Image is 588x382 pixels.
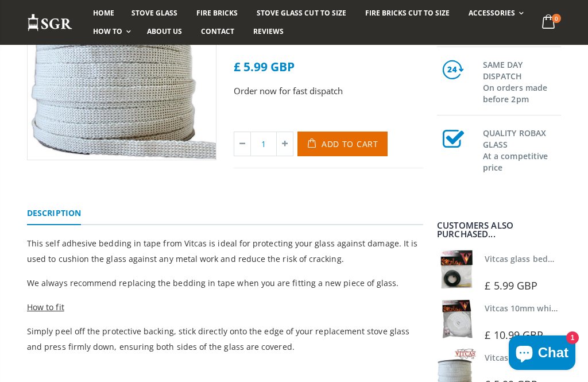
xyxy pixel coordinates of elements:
span: Accessories [469,8,515,18]
span: Fire Bricks Cut To Size [365,8,450,18]
h3: SAME DAY DISPATCH On orders made before 2pm [483,57,561,105]
a: How To [84,22,137,41]
a: Accessories [460,4,529,22]
a: Home [84,4,123,22]
p: Order now for fast dispatch [234,84,423,98]
span: How To [93,26,122,36]
span: £ 5.99 GBP [485,279,537,292]
span: Add to Cart [322,138,378,149]
span: Home [93,8,114,18]
span: 0 [552,14,561,23]
div: Customers also purchased... [437,221,561,238]
img: Vitcas white rope, glue and gloves kit 10mm [437,299,476,338]
a: Description [27,202,81,225]
a: Fire Bricks Cut To Size [357,4,458,22]
a: Stove Glass [123,4,186,22]
a: 0 [537,11,561,34]
p: We always recommend replacing the bedding in tape when you are fitting a new piece of glass. [27,275,423,291]
span: Contact [201,26,234,36]
span: £ 10.99 GBP [485,328,543,342]
a: Stove Glass Cut To Size [248,4,354,22]
h3: QUALITY ROBAX GLASS At a competitive price [483,125,561,173]
a: Contact [192,22,243,41]
span: About us [147,26,182,36]
inbox-online-store-chat: Shopify online store chat [505,335,579,373]
span: How to fit [27,302,64,312]
span: Stove Glass [131,8,177,18]
a: Reviews [245,22,292,41]
a: About us [138,22,191,41]
p: This self adhesive bedding in tape from Vitcas is ideal for protecting your glass against damage.... [27,236,423,267]
img: Vitcas stove glass bedding in tape [437,250,476,289]
button: Add to Cart [297,132,388,156]
span: Reviews [253,26,284,36]
img: Stove Glass Replacement [27,13,73,32]
span: Fire Bricks [196,8,238,18]
a: Fire Bricks [188,4,246,22]
span: Stove Glass Cut To Size [257,8,346,18]
p: Simply peel off the protective backing, stick directly onto the edge of your replacement stove gl... [27,323,423,354]
span: £ 5.99 GBP [234,59,295,75]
